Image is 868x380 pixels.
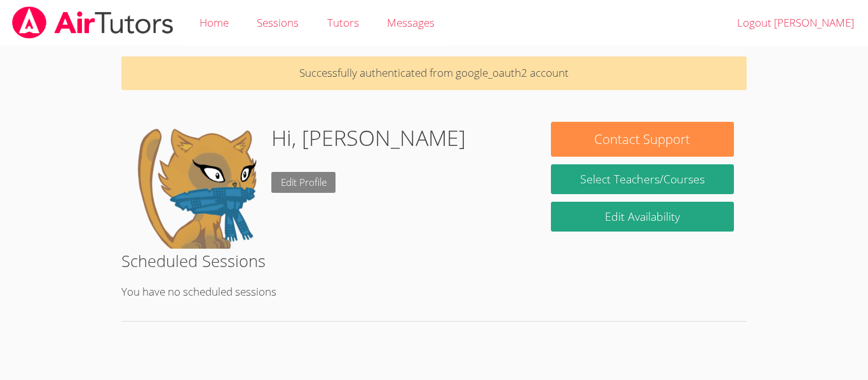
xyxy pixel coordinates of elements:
h1: Hi, [PERSON_NAME] [271,122,466,154]
h2: Scheduled Sessions [121,249,747,273]
button: Contact Support [551,122,734,157]
img: default.png [134,122,261,249]
p: Successfully authenticated from google_oauth2 account [121,56,747,90]
img: airtutors_banner-c4298cdbf04f3fff15de1276eac7730deb9818008684d7c2e4769d2f7ddbe033.png [11,6,175,39]
a: Edit Profile [271,172,336,193]
span: Messages [387,15,435,30]
a: Select Teachers/Courses [551,164,734,194]
p: You have no scheduled sessions [121,283,747,301]
a: Edit Availability [551,202,734,232]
